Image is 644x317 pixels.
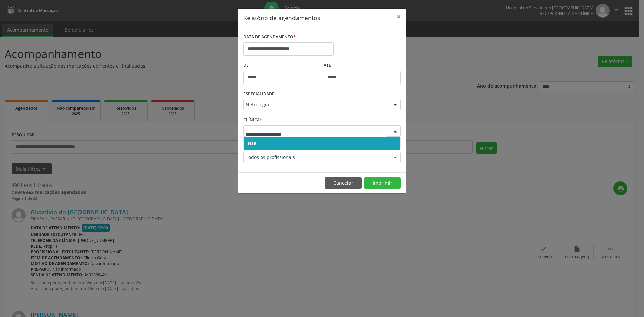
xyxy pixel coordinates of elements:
[243,89,274,99] label: ESPECIALIDADE
[243,32,296,42] label: DATA DE AGENDAMENTO
[325,177,362,189] button: Cancelar
[243,13,320,22] h5: Relatório de agendamentos
[243,60,320,71] label: De
[324,60,401,71] label: ATÉ
[392,9,406,25] button: Close
[246,101,387,108] span: Nefrologia
[248,140,256,146] span: Hse
[243,115,262,125] label: CLÍNICA
[246,154,387,161] span: Todos os profissionais
[364,177,401,189] button: Imprimir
